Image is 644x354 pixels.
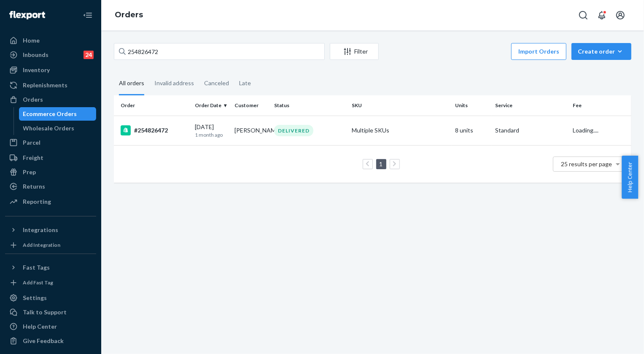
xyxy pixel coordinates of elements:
[5,165,96,179] a: Prep
[378,160,385,168] a: Page 1 is your current page
[239,72,251,94] div: Late
[5,78,96,92] a: Replenishments
[5,136,96,149] a: Parcel
[23,182,45,191] div: Returns
[271,95,348,116] th: Status
[571,43,631,60] button: Create order
[23,322,57,331] div: Help Center
[575,7,592,24] button: Open Search Box
[330,43,379,60] button: Filter
[578,47,625,56] div: Create order
[23,124,75,132] div: Wholesale Orders
[108,3,150,27] ol: breadcrumbs
[23,197,51,206] div: Reporting
[23,66,50,74] div: Inventory
[561,160,612,168] span: 25 results per page
[195,123,228,138] div: [DATE]
[23,294,47,302] div: Settings
[5,278,96,288] a: Add Fast Tag
[23,95,43,104] div: Orders
[23,226,58,234] div: Integrations
[348,95,452,116] th: SKU
[234,102,267,109] div: Customer
[79,7,96,24] button: Close Navigation
[23,154,43,162] div: Freight
[569,116,631,145] td: Loading....
[5,63,96,77] a: Inventory
[23,138,40,147] div: Parcel
[191,95,231,116] th: Order Date
[5,93,96,106] a: Orders
[492,95,569,116] th: Service
[5,291,96,305] a: Settings
[452,95,492,116] th: Units
[452,116,492,145] td: 8 units
[154,72,194,94] div: Invalid address
[119,72,144,95] div: All orders
[5,34,96,47] a: Home
[23,241,60,249] div: Add Integration
[23,110,77,118] div: Ecommerce Orders
[23,337,64,345] div: Give Feedback
[5,334,96,348] button: Give Feedback
[121,125,188,135] div: #254826472
[5,180,96,193] a: Returns
[5,223,96,237] button: Integrations
[5,195,96,208] a: Reporting
[274,125,313,136] div: DELIVERED
[495,126,566,135] p: Standard
[23,51,49,59] div: Inbounds
[511,43,566,60] button: Import Orders
[612,7,629,24] button: Open account menu
[348,116,452,145] td: Multiple SKUs
[23,308,67,316] div: Talk to Support
[114,43,325,60] input: Search orders
[9,11,45,19] img: Flexport logo
[330,47,378,56] div: Filter
[114,95,191,116] th: Order
[23,263,50,272] div: Fast Tags
[5,261,96,274] button: Fast Tags
[5,48,96,62] a: Inbounds24
[593,7,610,24] button: Open notifications
[5,151,96,165] a: Freight
[23,36,40,45] div: Home
[19,107,97,121] a: Ecommerce Orders
[19,122,97,135] a: Wholesale Orders
[84,51,94,59] div: 24
[23,168,36,176] div: Prep
[23,81,67,89] div: Replenishments
[204,72,229,94] div: Canceled
[622,156,638,199] button: Help Center
[115,10,143,19] a: Orders
[5,305,96,319] a: Talk to Support
[569,95,631,116] th: Fee
[195,131,228,138] p: 1 month ago
[231,116,271,145] td: [PERSON_NAME]
[5,320,96,333] a: Help Center
[5,240,96,250] a: Add Integration
[23,279,53,286] div: Add Fast Tag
